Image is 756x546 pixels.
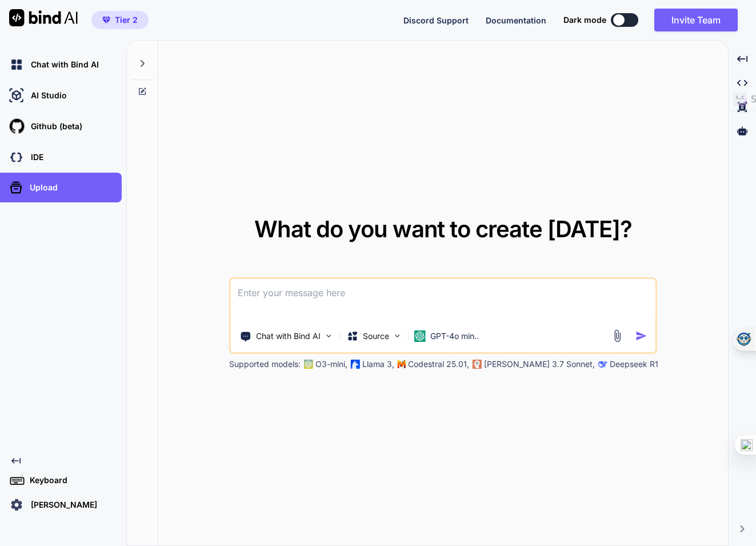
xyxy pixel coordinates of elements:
[398,360,406,368] img: Mistral-AI
[26,121,82,132] p: Github (beta)
[403,14,469,26] button: Discord Support
[486,14,546,26] button: Documentation
[315,358,347,370] p: O3-mini,
[473,360,482,369] img: claude
[26,59,99,70] p: Chat with Bind AI
[91,11,149,29] button: premiumTier 2
[25,475,67,486] p: Keyboard
[363,330,389,342] p: Source
[304,360,313,369] img: GPT-4
[102,17,110,23] img: premium
[7,86,26,105] img: ai-studio
[7,495,26,515] img: settings
[7,148,26,167] img: darkCloudIdeIcon
[393,331,402,341] img: Pick Models
[741,439,753,451] img: one_i.png
[324,331,334,341] img: Pick Tools
[9,9,78,26] img: Bind AI
[484,358,595,370] p: [PERSON_NAME] 3.7 Sonnet,
[256,330,321,342] p: Chat with Bind AI
[7,55,26,74] img: chat
[611,329,624,342] img: attachment
[26,90,67,101] p: AI Studio
[229,358,301,370] p: Supported models:
[25,182,58,193] p: Upload
[610,358,658,370] p: Deepseek R1
[403,15,469,25] span: Discord Support
[563,14,606,26] span: Dark mode
[115,14,138,26] span: Tier 2
[635,330,647,342] img: icon
[486,15,546,25] span: Documentation
[408,358,469,370] p: Codestral 25.01,
[430,330,479,342] p: GPT-4o min..
[654,9,738,31] button: Invite Team
[26,499,97,511] p: [PERSON_NAME]
[254,215,632,243] span: What do you want to create [DATE]?
[598,360,607,369] img: claude
[414,330,426,342] img: GPT-4o mini
[7,117,26,136] img: githubLight
[26,152,43,163] p: IDE
[362,358,394,370] p: Llama 3,
[351,360,360,369] img: Llama2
